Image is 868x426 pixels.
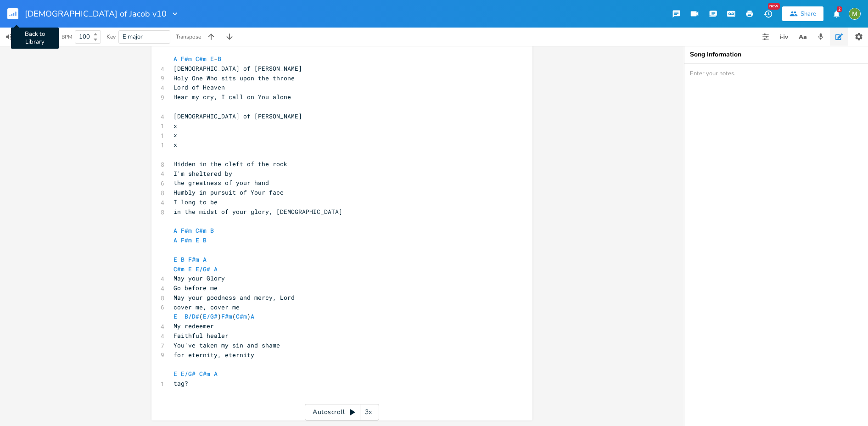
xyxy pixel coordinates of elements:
div: 3x [360,404,377,420]
span: A [174,226,177,235]
span: C#m [174,265,185,273]
div: 2 [837,6,842,12]
span: E [188,265,192,273]
div: Share [801,10,816,18]
span: ( ) ( ) [174,312,254,320]
span: Lord of Heaven [174,83,225,91]
span: x [174,122,177,130]
span: E/G# [203,312,218,320]
div: Transpose [176,34,201,39]
span: tag? [174,379,188,387]
span: [DEMOGRAPHIC_DATA] of Jacob v10 [25,10,167,18]
span: E [210,55,214,63]
span: [DEMOGRAPHIC_DATA] of [PERSON_NAME] [174,112,302,120]
span: E/G# [196,265,210,273]
span: F#m [181,236,192,244]
span: Holy One Who sits upon the throne [174,74,295,82]
span: F#m [181,55,192,63]
span: C#m [199,370,210,378]
span: A [214,265,218,273]
span: B/D# [185,312,199,320]
button: Share [782,6,823,21]
span: E major [123,33,143,41]
span: I long to be [174,198,218,206]
span: I'm sheltered by [174,169,232,178]
span: F#m [188,255,199,263]
span: E/G# [181,370,196,378]
span: A [174,236,177,244]
span: B [203,236,207,244]
div: Song Information [690,51,862,58]
span: My redeemer [174,322,214,330]
span: A [251,312,254,320]
button: New [759,6,777,22]
span: Hidden in the cleft of the rock [174,160,287,168]
div: New [768,3,780,10]
span: May your goodness and mercy, Lord [174,293,295,302]
span: Humbly in pursuit of Your face [174,188,284,196]
span: Hear my cry, I call on You alone [174,93,291,101]
span: x [174,131,177,139]
img: Mik Sivak [849,8,861,20]
span: - [174,55,221,63]
span: [DEMOGRAPHIC_DATA] of [PERSON_NAME] [174,64,302,73]
span: C#m [196,226,207,235]
div: Autoscroll [305,404,379,420]
span: E [174,312,177,320]
span: E [196,236,199,244]
span: B [181,255,185,263]
span: the greatness of your hand [174,179,269,187]
span: B [218,55,221,63]
span: Go before me [174,284,218,292]
span: F#m [181,226,192,235]
span: A [174,55,177,63]
span: A [214,370,218,378]
span: You've taken my sin and shame [174,341,280,349]
span: B [210,226,214,235]
button: 2 [827,6,846,22]
span: C#m [196,55,207,63]
span: in the midst of your glory, [DEMOGRAPHIC_DATA] [174,207,342,216]
span: E [174,370,177,378]
span: C#m [236,312,247,320]
span: A [203,255,207,263]
div: BPM [62,34,72,39]
div: Key [106,34,116,39]
button: Back to Library [7,3,26,25]
span: Faithful healer [174,331,229,340]
span: E [174,255,177,263]
span: x [174,140,177,149]
span: cover me, cover me [174,303,240,311]
span: May your Glory [174,274,225,282]
span: F#m [221,312,232,320]
span: for eternity, eternity [174,351,254,359]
